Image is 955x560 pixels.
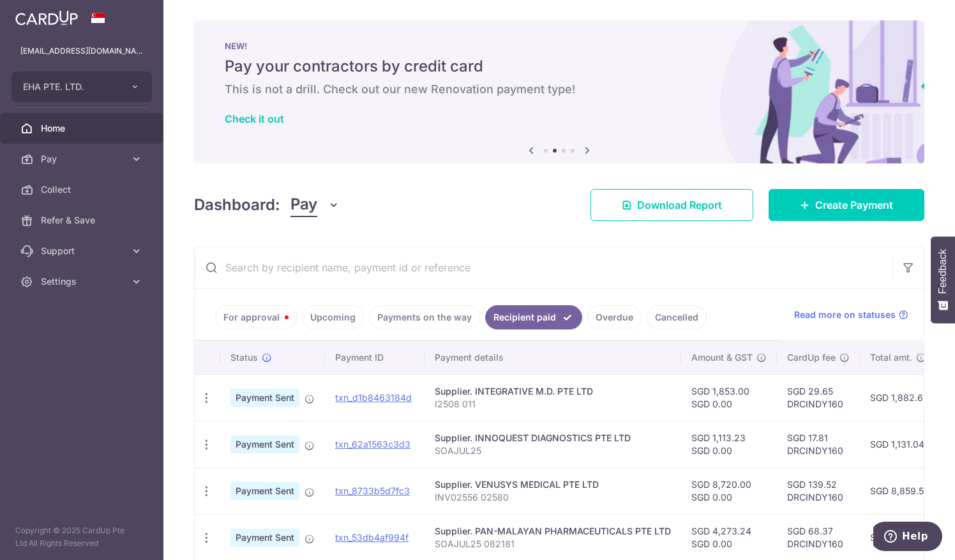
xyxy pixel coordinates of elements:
span: Collect [41,183,125,196]
a: Overdue [587,305,642,329]
td: SGD 1,113.23 SGD 0.00 [681,421,777,467]
a: Upcoming [302,305,364,329]
span: Create Payment [815,197,893,213]
th: Payment details [425,341,681,374]
iframe: Opens a widget where you can find more information [873,522,942,554]
input: Search by recipient name, payment id or reference [195,247,893,288]
td: SGD 8,720.00 SGD 0.00 [681,467,777,514]
span: Pay [41,153,125,165]
img: Renovation banner [194,20,924,163]
td: SGD 1,131.04 [860,421,945,467]
td: SGD 1,882.65 [860,374,945,421]
button: Feedback - Show survey [931,236,955,323]
a: txn_62a1563c3d3 [335,439,410,450]
h5: Pay your contractors by credit card [225,56,894,77]
span: EHA PTE. LTD. [23,80,117,93]
a: Check it out [225,112,284,125]
span: Refer & Save [41,214,125,227]
a: txn_8733b5d7fc3 [335,485,410,496]
a: Read more on statuses [794,308,908,321]
div: Supplier. INNOQUEST DIAGNOSTICS PTE LTD [435,432,671,444]
div: Supplier. PAN-MALAYAN PHARMACEUTICALS PTE LTD [435,525,671,538]
span: Payment Sent [230,389,299,407]
td: SGD 17.81 DRCINDY160 [777,421,860,467]
td: SGD 8,859.52 [860,467,945,514]
a: Recipient paid [485,305,582,329]
p: I2508 011 [435,398,671,411]
a: Download Report [590,189,753,221]
th: Payment ID [325,341,425,374]
span: Pay [290,193,317,217]
span: Payment Sent [230,482,299,500]
a: Cancelled [647,305,707,329]
td: SGD 139.52 DRCINDY160 [777,467,860,514]
span: Payment Sent [230,435,299,453]
h4: Dashboard: [194,193,280,216]
p: SOAJUL25 082181 [435,538,671,550]
span: Download Report [637,197,722,213]
a: Payments on the way [369,305,480,329]
a: txn_d1b8463184d [335,392,412,403]
span: Total amt. [870,351,912,364]
img: CardUp [15,10,78,26]
div: Supplier. INTEGRATIVE M.D. PTE LTD [435,385,671,398]
td: SGD 29.65 DRCINDY160 [777,374,860,421]
span: Settings [41,275,125,288]
span: CardUp fee [787,351,836,364]
span: Amount & GST [691,351,753,364]
p: SOAJUL25 [435,444,671,457]
span: Payment Sent [230,529,299,547]
span: Feedback [937,249,949,294]
span: Status [230,351,258,364]
button: Pay [290,193,340,217]
p: NEW! [225,41,894,51]
a: Create Payment [769,189,924,221]
h6: This is not a drill. Check out our new Renovation payment type! [225,82,894,97]
span: Read more on statuses [794,308,896,321]
a: For approval [215,305,297,329]
span: Home [41,122,125,135]
div: Supplier. VENUSYS MEDICAL PTE LTD [435,478,671,491]
button: EHA PTE. LTD. [11,72,152,102]
span: Support [41,245,125,257]
p: [EMAIL_ADDRESS][DOMAIN_NAME] [20,45,143,57]
a: txn_53db4af994f [335,532,409,543]
p: INV02556 02580 [435,491,671,504]
td: SGD 1,853.00 SGD 0.00 [681,374,777,421]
